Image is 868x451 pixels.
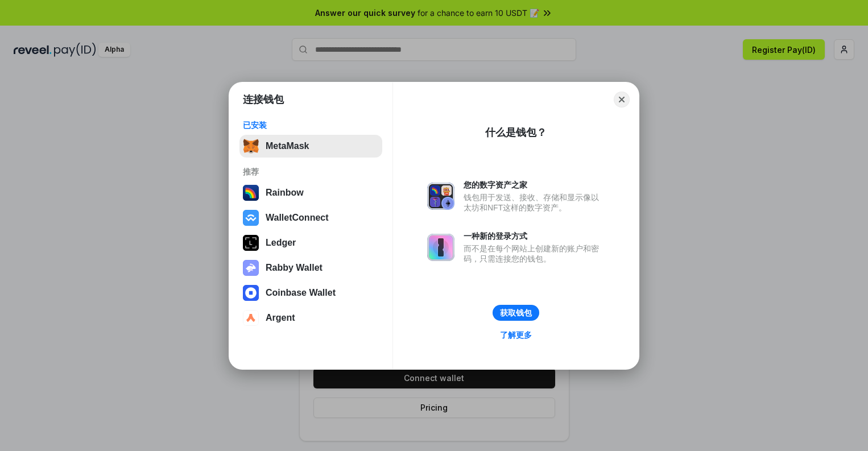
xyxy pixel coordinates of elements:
div: Argent [266,313,295,323]
img: svg+xml,%3Csvg%20xmlns%3D%22http%3A%2F%2Fwww.w3.org%2F2000%2Fsvg%22%20fill%3D%22none%22%20viewBox... [243,260,259,276]
div: MetaMask [266,141,309,151]
div: 什么是钱包？ [485,126,547,139]
button: Close [614,92,630,107]
div: 您的数字资产之家 [464,180,605,190]
button: 获取钱包 [493,305,539,321]
div: 钱包用于发送、接收、存储和显示像以太坊和NFT这样的数字资产。 [464,192,605,213]
div: Rabby Wallet [266,263,323,273]
img: svg+xml,%3Csvg%20width%3D%22120%22%20height%3D%22120%22%20viewBox%3D%220%200%20120%20120%22%20fil... [243,185,259,201]
div: Coinbase Wallet [266,288,336,298]
img: svg+xml,%3Csvg%20fill%3D%22none%22%20height%3D%2233%22%20viewBox%3D%220%200%2035%2033%22%20width%... [243,138,259,154]
button: WalletConnect [239,206,382,229]
h1: 连接钱包 [243,93,284,106]
div: 而不是在每个网站上创建新的账户和密码，只需连接您的钱包。 [464,243,605,264]
div: 了解更多 [500,330,532,340]
button: Ledger [239,231,382,254]
button: Argent [239,307,382,329]
div: Ledger [266,238,296,248]
img: svg+xml,%3Csvg%20xmlns%3D%22http%3A%2F%2Fwww.w3.org%2F2000%2Fsvg%22%20fill%3D%22none%22%20viewBox... [427,183,454,210]
div: WalletConnect [266,213,329,223]
div: 推荐 [243,167,379,177]
button: Rabby Wallet [239,256,382,279]
button: MetaMask [239,135,382,158]
div: Rainbow [266,188,304,198]
div: 获取钱包 [500,308,532,318]
div: 一种新的登录方式 [464,231,605,241]
div: 已安装 [243,120,379,130]
img: svg+xml,%3Csvg%20xmlns%3D%22http%3A%2F%2Fwww.w3.org%2F2000%2Fsvg%22%20width%3D%2228%22%20height%3... [243,235,259,251]
img: svg+xml,%3Csvg%20width%3D%2228%22%20height%3D%2228%22%20viewBox%3D%220%200%2028%2028%22%20fill%3D... [243,210,259,226]
button: Rainbow [239,181,382,204]
a: 了解更多 [493,328,539,342]
img: svg+xml,%3Csvg%20width%3D%2228%22%20height%3D%2228%22%20viewBox%3D%220%200%2028%2028%22%20fill%3D... [243,285,259,301]
img: svg+xml,%3Csvg%20width%3D%2228%22%20height%3D%2228%22%20viewBox%3D%220%200%2028%2028%22%20fill%3D... [243,310,259,326]
img: svg+xml,%3Csvg%20xmlns%3D%22http%3A%2F%2Fwww.w3.org%2F2000%2Fsvg%22%20fill%3D%22none%22%20viewBox... [427,234,454,261]
button: Coinbase Wallet [239,282,382,304]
